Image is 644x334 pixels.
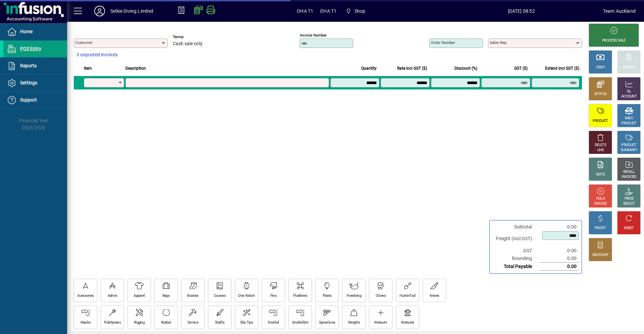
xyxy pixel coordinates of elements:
span: [DATE] 08:52 [440,6,603,16]
div: Dive Watch [238,293,255,298]
span: GST ($) [514,65,528,72]
td: 0.00 [539,223,579,231]
a: Support [3,92,67,109]
div: Weights [348,320,360,325]
span: Description [125,65,146,72]
mat-label: Sales rep [490,40,506,45]
a: Reports [3,58,67,74]
span: OHA T1 [297,6,313,16]
div: RESET [624,226,634,231]
span: Terms [173,35,213,39]
div: INVOICES [622,175,636,180]
span: Discount (%) [454,65,477,72]
span: Rate incl GST ($) [397,65,427,72]
div: HOLD [596,196,605,201]
div: Fins [270,293,276,298]
mat-label: Invoice number [300,33,327,38]
div: Rigging [134,320,145,325]
div: SUMMARY [621,148,637,153]
div: CHARGE [623,65,636,70]
div: Shafts [215,320,225,325]
div: Bags [162,293,170,298]
a: Home [3,23,67,40]
td: Total Payable [492,263,539,271]
div: Slip Tips [240,320,253,325]
div: Gloves [376,293,386,298]
mat-label: Order number [431,40,455,45]
td: Subtotal [492,223,539,231]
div: Knives [430,293,439,298]
span: POS Entry [20,46,41,51]
div: PRICE [625,196,634,201]
div: INVOICE [594,201,606,206]
td: Freight (Incl GST) [492,231,539,247]
div: Apparel [133,293,145,298]
div: Service [187,320,198,325]
td: Rounding [492,255,539,263]
div: SELECT [623,201,635,206]
div: Selkie Diving Limited [110,6,154,16]
div: Masks [80,320,91,325]
button: Profile [89,5,110,17]
div: Floatlines [293,293,307,298]
td: 0.00 [539,263,579,271]
mat-label: Customer [75,40,93,45]
span: Reports [20,63,37,68]
div: EFTPOS [594,92,607,97]
div: GL [627,89,631,94]
span: 3 unposted invoices [76,51,118,58]
div: NOTE [596,172,605,177]
td: 0.00 [539,247,579,255]
div: ACCOUNT [621,94,637,99]
div: PROCESS SALE [602,38,626,43]
span: Settings [20,80,37,85]
div: Admin [108,293,117,298]
div: CASH [596,65,605,70]
span: Support [20,97,37,103]
div: Booties [187,293,198,298]
div: PROFIT [595,226,606,231]
div: RECALL [623,170,635,175]
span: Quantity [361,65,377,72]
div: SpearGuns [319,320,335,325]
span: Shop [355,6,366,16]
div: PRODUCT [593,119,608,124]
td: 0.00 [539,255,579,263]
td: GST [492,247,539,255]
a: Settings [3,75,67,91]
span: Item [84,65,92,72]
div: DISCOUNT [592,253,608,258]
div: Snorkel [268,320,279,325]
div: Wetsuits [401,320,414,325]
div: Floats [323,293,332,298]
div: SnorkelSet [292,320,308,325]
div: MISC [625,116,633,121]
span: OHA T1 [320,6,336,16]
div: Acessories [77,293,94,298]
div: Freediving [346,293,361,298]
div: Courses [214,293,226,298]
div: LINE [597,148,604,153]
button: 3 unposted invoices [74,49,120,61]
div: Team Auckland [603,6,636,16]
span: Extend incl GST ($) [545,65,579,72]
div: Wetsuit+ [374,320,387,325]
div: HuntinTool [399,293,415,298]
span: Home [20,29,33,34]
div: Rubber [161,320,171,325]
div: PRODUCT [621,143,636,148]
div: PoleSpears [104,320,121,325]
div: PRODUCT [621,121,636,126]
span: Cash sale only [173,41,203,47]
div: DELETE [595,143,606,148]
span: Shop [343,5,368,17]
